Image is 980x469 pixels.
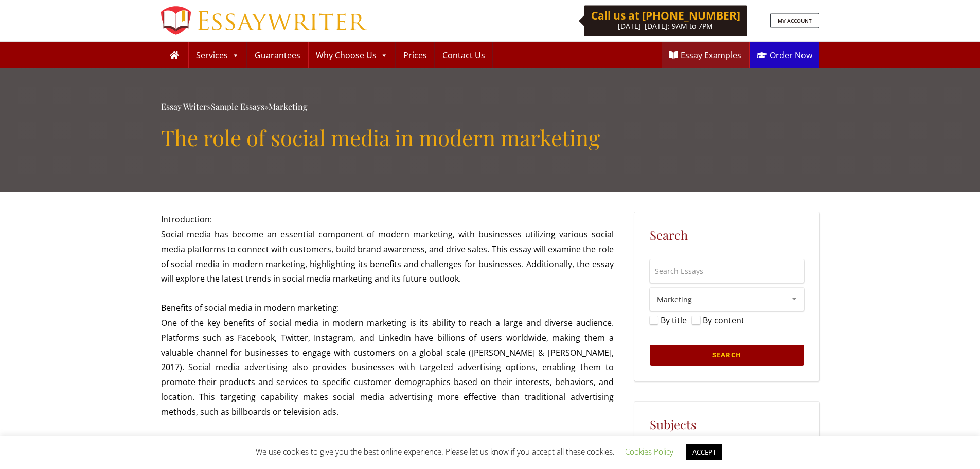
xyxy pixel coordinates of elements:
[703,316,744,324] label: By content
[161,125,819,150] h1: The role of social media in modern marketing
[435,42,492,68] a: Contact Us
[650,345,804,366] input: Search
[189,42,246,68] a: Services
[161,301,614,419] p: Benefits of social media in modern marketing: One of the key benefits of social media in modern m...
[770,13,819,28] a: MY ACCOUNT
[750,42,819,68] a: Order Now
[161,212,614,286] p: Introduction: Social media has become an essential component of modern marketing, with businesses...
[309,42,395,68] a: Why Choose Us
[396,42,434,68] a: Prices
[662,42,749,68] a: Essay Examples
[686,444,722,460] a: ACCEPT
[269,101,307,112] a: Marketing
[247,42,308,68] a: Guarantees
[211,101,264,112] a: Sample Essays
[618,21,713,31] span: [DATE]–[DATE]: 9AM to 7PM
[661,316,687,324] label: By title
[650,417,804,432] h5: Subjects
[650,259,804,283] input: Search Essays
[625,446,673,457] a: Cookies Policy
[650,228,804,242] h5: Search
[256,446,725,457] span: We use cookies to give you the best online experience. Please let us know if you accept all these...
[161,101,207,112] a: Essay Writer
[591,8,740,23] b: Call us at [PHONE_NUMBER]
[161,99,819,114] div: » »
